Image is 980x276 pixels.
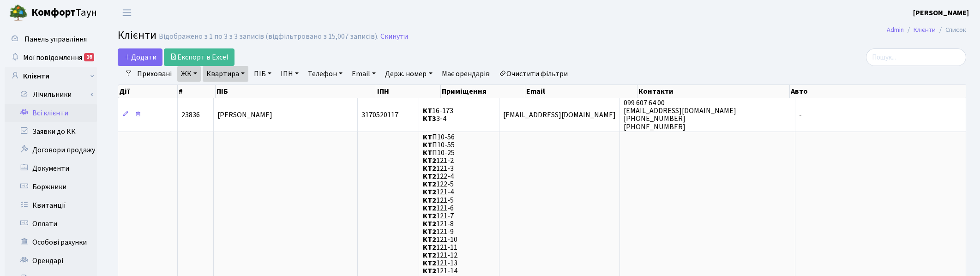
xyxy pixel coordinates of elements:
[304,66,346,82] a: Телефон
[503,110,616,120] span: [EMAIL_ADDRESS][DOMAIN_NAME]
[115,5,138,20] button: Переключити навігацію
[5,159,97,178] a: Документи
[438,66,493,82] a: Має орендарів
[525,85,637,98] th: Email
[164,48,234,66] a: Експорт в Excel
[423,156,436,166] b: КТ2
[5,233,97,252] a: Особові рахунки
[118,85,178,98] th: Дії
[866,48,966,66] input: Пошук...
[423,140,432,150] b: КТ
[177,66,201,82] a: ЖК
[423,148,432,158] b: КТ
[31,5,76,20] b: Комфорт
[887,25,904,35] a: Admin
[118,48,162,66] a: Додати
[423,250,436,260] b: КТ2
[423,163,436,174] b: КТ2
[5,122,97,141] a: Заявки до КК
[348,66,379,82] a: Email
[5,104,97,122] a: Всі клієнти
[423,187,436,198] b: КТ2
[423,203,436,213] b: КТ2
[5,48,97,67] a: Мої повідомлення16
[423,106,432,116] b: КТ
[423,106,453,124] span: 16-173 3-4
[24,34,87,44] span: Панель управління
[5,30,97,48] a: Панель управління
[376,85,441,98] th: ІПН
[423,132,432,142] b: КТ
[178,85,216,98] th: #
[277,66,302,82] a: ІПН
[423,114,436,124] b: КТ3
[5,196,97,215] a: Квитанції
[913,7,969,18] a: [PERSON_NAME]
[914,25,936,35] a: Клієнти
[423,211,436,221] b: КТ2
[624,98,736,132] span: 099 607 64 00 [EMAIL_ADDRESS][DOMAIN_NAME] [PHONE_NUMBER] [PHONE_NUMBER]
[133,66,175,82] a: Приховані
[790,85,966,98] th: Авто
[23,53,82,63] span: Мої повідомлення
[124,52,156,62] span: Додати
[423,258,436,268] b: КТ2
[380,32,408,41] a: Скинути
[423,195,436,205] b: КТ2
[423,234,436,245] b: КТ2
[441,85,525,98] th: Приміщення
[5,252,97,270] a: Орендарі
[423,219,436,229] b: КТ2
[936,25,966,35] li: Список
[5,215,97,233] a: Оплати
[181,110,200,120] span: 23836
[637,85,790,98] th: Контакти
[423,179,436,189] b: КТ2
[84,53,94,61] div: 16
[250,66,275,82] a: ПІБ
[5,67,97,85] a: Клієнти
[423,227,436,237] b: КТ2
[159,32,379,41] div: Відображено з 1 по 3 з 3 записів (відфільтровано з 15,007 записів).
[11,85,97,104] a: Лічильники
[873,20,980,40] nav: breadcrumb
[361,110,398,120] span: 3170520117
[216,85,376,98] th: ПІБ
[31,5,97,21] span: Таун
[381,66,436,82] a: Держ. номер
[913,8,969,18] b: [PERSON_NAME]
[9,4,28,22] img: logo.png
[118,27,156,43] span: Клієнти
[799,110,802,120] span: -
[203,66,248,82] a: Квартира
[217,110,272,120] span: [PERSON_NAME]
[423,242,436,252] b: КТ2
[423,171,436,181] b: КТ2
[5,141,97,159] a: Договори продажу
[5,178,97,196] a: Боржники
[495,66,571,82] a: Очистити фільтри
